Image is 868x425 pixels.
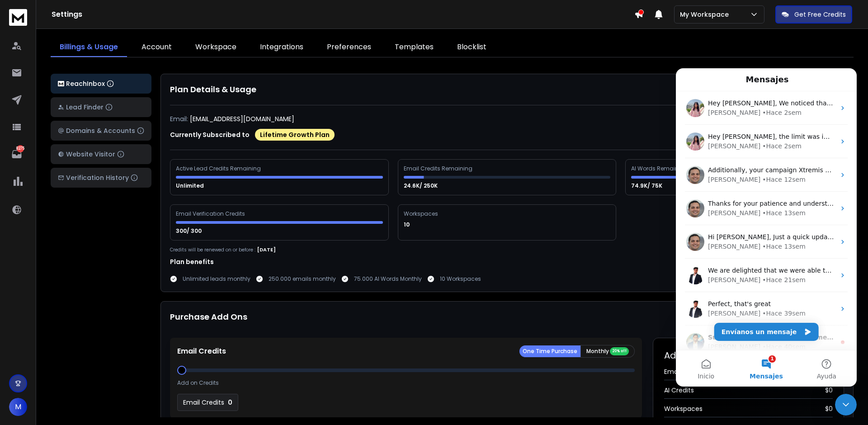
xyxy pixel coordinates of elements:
[32,207,85,217] div: [PERSON_NAME]
[170,246,255,253] p: Credits will be renewed on or before :
[86,140,130,150] div: • Hace 13sem
[86,174,130,183] div: • Hace 13sem
[794,10,846,19] p: Get Free Credits
[51,168,151,188] button: Verification History
[269,275,336,283] p: 250.000 emails monthly
[448,38,495,57] a: Blocklist
[404,165,474,172] div: Email Credits Remaining
[32,232,95,239] span: Perfect, that's great
[52,9,634,20] h1: Settings
[170,130,250,139] p: Currently Subscribed to
[51,38,127,57] a: Billings & Usage
[404,221,411,228] p: 10
[177,346,226,357] p: Email Credits
[10,165,28,183] img: Profile image for Raj
[680,10,732,19] p: My Workspace
[825,386,833,395] span: $ 0
[255,129,335,141] div: Lifetime Growth Plan
[86,107,130,116] div: • Hace 12sem
[835,394,857,416] iframe: Intercom live chat
[825,404,833,413] span: $ 0
[664,386,694,395] span: AI Credits
[183,275,250,283] p: Unlimited leads monthly
[58,81,64,87] img: logo
[610,347,629,355] div: 20% off
[386,38,443,57] a: Templates
[228,398,232,407] p: 0
[318,38,380,57] a: Preferences
[32,274,85,283] div: [PERSON_NAME]
[183,398,224,407] p: Email Credits
[664,367,705,376] span: Email Credits
[32,98,659,105] span: Additionally, your campaign Xtremis #3 | UAE Real Estate Agents has already started sending email...
[10,231,28,250] img: Profile image for Tanish
[121,282,181,318] button: Ayuda
[176,210,246,217] div: Email Verification Credits
[170,114,188,123] p: Email:
[176,182,205,189] p: Unlimited
[176,227,203,235] p: 300/ 300
[580,345,635,358] button: Monthly 20% off
[22,305,38,311] span: Inicio
[51,144,151,164] button: Website Visitor
[664,349,833,362] h2: Add-on Details
[86,241,130,250] div: • Hace 39sem
[17,145,24,152] p: 8275
[60,282,120,318] button: Mensajes
[86,207,130,217] div: • Hace 21sem
[86,274,130,283] div: • Hace 40sem
[51,97,151,117] button: Lead Finder
[775,5,852,24] button: Get Free Credits
[132,38,181,57] a: Account
[32,165,679,172] span: Hi [PERSON_NAME], Just a quick update, we have successfully increased your mailbox limit to 750 m...
[32,107,85,116] div: [PERSON_NAME]
[676,68,857,387] iframe: Intercom live chat
[354,275,422,283] p: 75.000 AI Words Monthly
[404,210,439,217] div: Workspaces
[9,9,27,26] img: logo
[9,398,27,416] button: M
[664,404,703,413] span: Workspaces
[190,114,294,123] p: [EMAIL_ADDRESS][DOMAIN_NAME]
[631,182,664,189] p: 74.9K/ 75K
[51,74,151,94] button: ReachInbox
[10,131,28,149] img: Profile image for Raj
[141,305,160,311] span: Ayuda
[170,83,844,96] h1: Plan Details & Usage
[176,165,262,172] div: Active Lead Credits Remaining
[251,38,312,57] a: Integrations
[404,182,439,189] p: 24.6K/ 250K
[170,257,844,266] h1: Plan benefits
[170,311,247,329] h1: Purchase Add Ons
[10,198,28,216] img: Profile image for Tanish
[32,174,85,183] div: [PERSON_NAME]
[177,379,219,387] p: Add on Credits
[32,140,85,150] div: [PERSON_NAME]
[440,275,481,283] p: 10 Workspaces
[38,255,143,273] button: Envíanos un mensaje
[186,38,245,57] a: Workspace
[51,121,151,141] button: Domains & Accounts
[32,241,85,250] div: [PERSON_NAME]
[519,345,580,357] button: One Time Purchase
[74,305,107,311] span: Mensajes
[257,246,276,254] p: [DATE]
[631,165,689,172] div: AI Words Remaining
[10,265,28,283] img: Profile image for Alan
[8,145,26,163] a: 8275
[32,198,611,206] span: We are delighted that we were able to assist you. If you require any additional help, please don'...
